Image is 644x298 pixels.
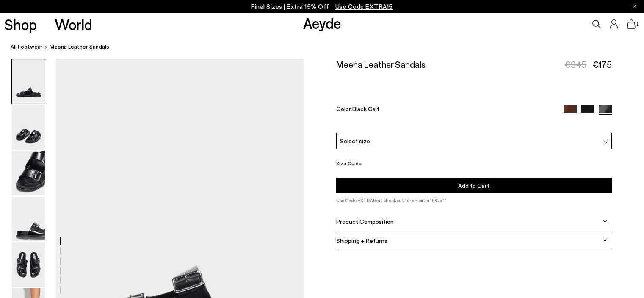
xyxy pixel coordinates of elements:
[335,3,393,10] span: Navigate to /collections/ss25-final-sizes
[50,42,109,51] span: Meena Leather Sandals
[251,1,393,12] p: Final Sizes | Extra 15% Off
[336,237,387,244] span: Shipping + Returns
[564,59,586,70] span: €345
[604,140,608,145] img: svg%3E
[336,158,362,169] button: Size Guide
[627,19,636,29] a: 1
[336,59,426,70] h2: Meena Leather Sandals
[12,151,45,195] img: Meena Leather Sandals - Image 3
[303,14,341,32] a: Aeyde
[55,17,92,32] a: World
[336,105,555,115] div: Color:
[336,218,394,225] span: Product Composition
[603,238,607,242] img: svg%3E
[603,219,607,223] img: svg%3E
[336,178,612,193] button: Add to Cart
[12,59,45,104] img: Meena Leather Sandals - Image 1
[11,36,644,59] nav: breadcrumb
[340,136,370,145] span: Select size
[458,182,489,189] span: Add to Cart
[11,42,43,51] a: All Footwear
[4,17,37,32] a: Shop
[352,105,379,112] span: Black Calf
[12,242,45,287] img: Meena Leather Sandals - Image 5
[12,105,45,150] img: Meena Leather Sandals - Image 2
[336,197,612,204] p: Use Code EXTRA15 at checkout for an extra 15% off
[592,59,612,70] span: €175
[12,197,45,241] img: Meena Leather Sandals - Image 4
[636,22,640,27] span: 1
